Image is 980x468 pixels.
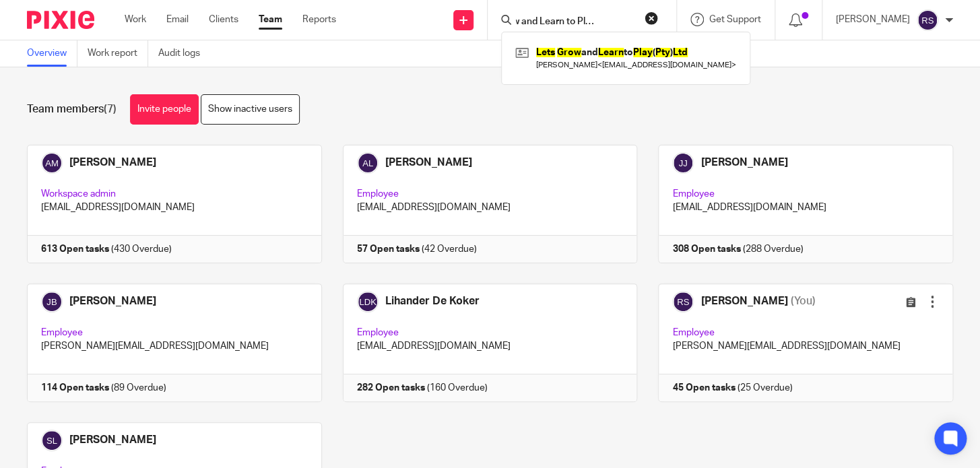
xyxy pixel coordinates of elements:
[836,13,910,26] p: [PERSON_NAME]
[259,13,282,26] a: Team
[209,13,238,26] a: Clients
[166,13,189,26] a: Email
[27,11,94,29] img: Pixie
[645,11,658,25] button: Clear
[130,94,199,125] a: Invite people
[125,13,146,26] a: Work
[27,40,77,67] a: Overview
[917,9,938,31] img: svg%3E
[27,102,117,116] h1: Team members
[302,13,336,26] a: Reports
[709,15,761,24] span: Get Support
[104,104,117,114] span: (7)
[515,16,636,28] input: Search
[158,40,210,67] a: Audit logs
[88,40,148,67] a: Work report
[201,94,300,125] a: Show inactive users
